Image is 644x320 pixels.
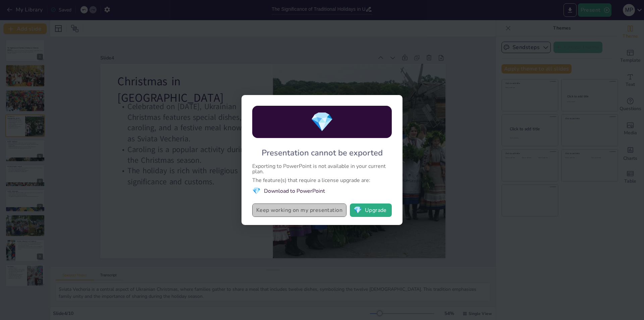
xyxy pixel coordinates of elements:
[252,203,346,217] button: Keep working on my presentation
[354,207,362,214] span: diamond
[252,186,261,195] span: diamond
[252,186,392,195] li: Download to PowerPoint
[262,147,383,158] div: Presentation cannot be exported
[310,109,334,135] span: diamond
[252,178,392,183] div: The feature(s) that require a license upgrade are:
[350,203,392,217] button: diamondUpgrade
[252,164,392,174] div: Exporting to PowerPoint is not available in your current plan.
